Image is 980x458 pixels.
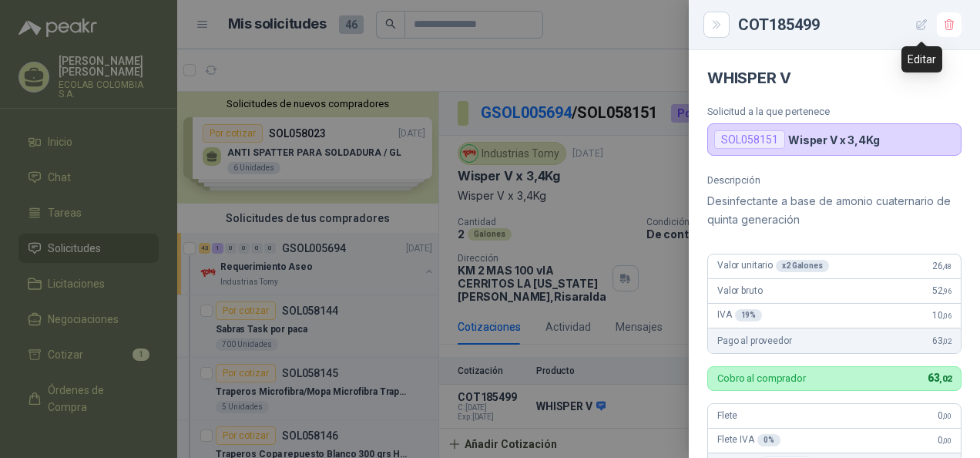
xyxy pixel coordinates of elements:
[717,285,762,296] span: Valor bruto
[707,192,962,229] p: Desinfectante a base de amonio cuaternario de quinta generación
[928,372,951,384] span: 63
[757,434,780,446] div: 0 %
[735,309,763,322] div: 19 %
[717,410,737,421] span: Flete
[717,373,806,383] p: Cobro al comprador
[717,260,829,272] span: Valor unitario
[942,287,951,295] span: ,96
[932,310,951,321] span: 10
[717,335,792,346] span: Pago al proveedor
[707,106,962,117] p: Solicitud a la que pertenece
[717,434,780,446] span: Flete IVA
[938,435,951,446] span: 0
[942,337,951,345] span: ,02
[901,46,942,72] div: Editar
[932,335,951,346] span: 63
[942,312,951,320] span: ,06
[938,410,951,421] span: 0
[707,15,726,34] button: Close
[939,374,951,384] span: ,02
[717,309,762,322] span: IVA
[776,260,829,272] div: x 2 Galones
[942,436,951,445] span: ,00
[714,130,785,149] div: SOL058151
[932,261,951,271] span: 26
[738,12,962,37] div: COT185499
[788,133,880,146] p: Wisper V x 3,4Kg
[707,69,962,87] h4: WHISPER V
[942,412,951,420] span: ,00
[932,285,951,296] span: 52
[707,174,962,186] p: Descripción
[942,262,951,271] span: ,48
